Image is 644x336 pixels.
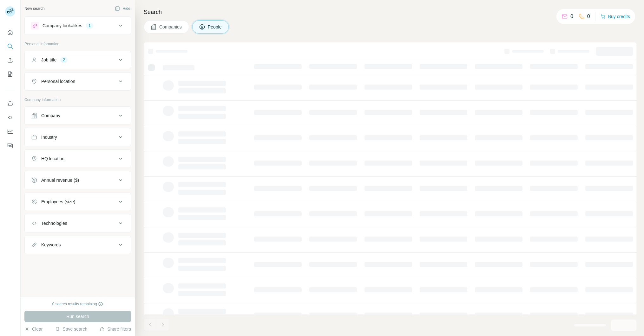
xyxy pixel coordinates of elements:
[41,242,61,248] div: Keywords
[41,155,64,162] div: HQ location
[25,173,131,188] button: Annual revenue ($)
[25,52,131,67] button: Job title2
[86,23,93,29] div: 1
[25,216,131,231] button: Technologies
[25,130,131,145] button: Industry
[24,41,131,47] p: Personal information
[60,57,68,63] div: 2
[41,220,67,226] div: Technologies
[5,68,15,80] button: My lists
[587,13,590,20] p: 0
[110,4,135,13] button: Hide
[570,13,573,20] p: 0
[41,78,75,85] div: Personal location
[41,177,79,183] div: Annual revenue ($)
[25,108,131,123] button: Company
[24,6,44,11] div: New search
[5,140,15,151] button: Feedback
[25,18,131,33] button: Company lookalikes1
[601,12,630,21] button: Buy credits
[43,22,82,29] div: Company lookalikes
[5,98,15,109] button: Use Surfe on LinkedIn
[41,199,75,205] div: Employees (size)
[25,74,131,89] button: Personal location
[41,134,57,140] div: Industry
[25,151,131,166] button: HQ location
[208,24,222,30] span: People
[25,194,131,209] button: Employees (size)
[24,97,131,103] p: Company information
[5,54,15,66] button: Enrich CSV
[41,57,56,63] div: Job title
[159,24,182,30] span: Companies
[5,112,15,123] button: Use Surfe API
[5,126,15,137] button: Dashboard
[5,41,15,52] button: Search
[100,326,131,332] button: Share filters
[52,301,103,307] div: 0 search results remaining
[41,112,60,119] div: Company
[5,27,15,38] button: Quick start
[24,326,43,332] button: Clear
[25,237,131,252] button: Keywords
[144,8,636,16] h4: Search
[55,326,87,332] button: Save search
